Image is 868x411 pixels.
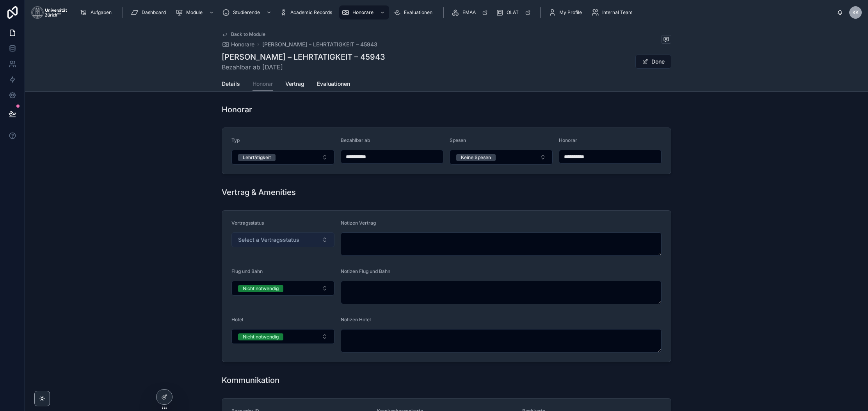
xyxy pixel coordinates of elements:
[73,4,837,21] div: scrollable content
[462,9,476,16] span: EMAA
[186,9,203,16] span: Module
[339,5,389,19] a: Honorare
[602,9,633,16] span: Internal Team
[222,77,240,92] a: Details
[253,80,273,88] span: Honorar
[231,220,264,226] span: Vertragsstatus
[450,150,553,165] button: Select Button
[231,150,334,165] button: Select Button
[277,5,338,19] a: Academic Records
[352,9,374,16] span: Honorare
[546,5,587,19] a: My Profile
[290,9,332,16] span: Academic Records
[231,31,265,37] span: Back to Module
[507,9,519,16] span: OLAT
[852,9,859,16] span: KK
[233,9,260,16] span: Studierende
[391,5,438,19] a: Evaluationen
[231,137,240,143] span: Typ
[31,6,67,19] img: App logo
[231,268,263,274] span: Flug und Bahn
[238,236,299,244] span: Select a Vertragsstatus
[262,41,377,48] a: [PERSON_NAME] – LEHRTATIGKEIT – 45943
[173,5,218,19] a: Module
[222,80,240,88] span: Details
[317,80,350,88] span: Evaluationen
[341,220,376,226] span: Notizen Vertrag
[222,104,252,115] h1: Honorar
[77,5,117,19] a: Aufgaben
[461,154,491,161] div: Keine Spesen
[449,5,492,19] a: EMAA
[243,285,279,292] div: Nicht notwendig
[559,137,577,143] span: Honorar
[231,329,334,344] button: Select Button
[231,232,334,247] button: Select Button
[222,31,265,37] a: Back to Module
[285,77,304,92] a: Vertrag
[317,77,350,92] a: Evaluationen
[231,317,243,322] span: Hotel
[559,9,582,16] span: My Profile
[128,5,171,19] a: Dashboard
[222,51,385,62] h1: [PERSON_NAME] – LEHRTATIGKEIT – 45943
[231,41,254,48] span: Honorare
[635,55,671,69] button: Done
[220,5,276,19] a: Studierende
[589,5,638,19] a: Internal Team
[404,9,432,16] span: Evaluationen
[91,9,112,16] span: Aufgaben
[222,375,279,386] h1: Kommunikation
[222,62,385,72] span: Bezahlbar ab [DATE]
[222,187,296,198] h1: Vertrag & Amenities
[450,137,466,143] span: Spesen
[341,317,371,322] span: Notizen Hotel
[341,137,370,143] span: Bezahlbar ab
[222,41,254,48] a: Honorare
[493,5,535,19] a: OLAT
[243,333,279,340] div: Nicht notwendig
[142,9,166,16] span: Dashboard
[285,80,304,88] span: Vertrag
[341,268,390,274] span: Notizen Flug und Bahn
[231,281,334,296] button: Select Button
[253,77,273,92] a: Honorar
[243,154,271,161] div: Lehrtätigkeit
